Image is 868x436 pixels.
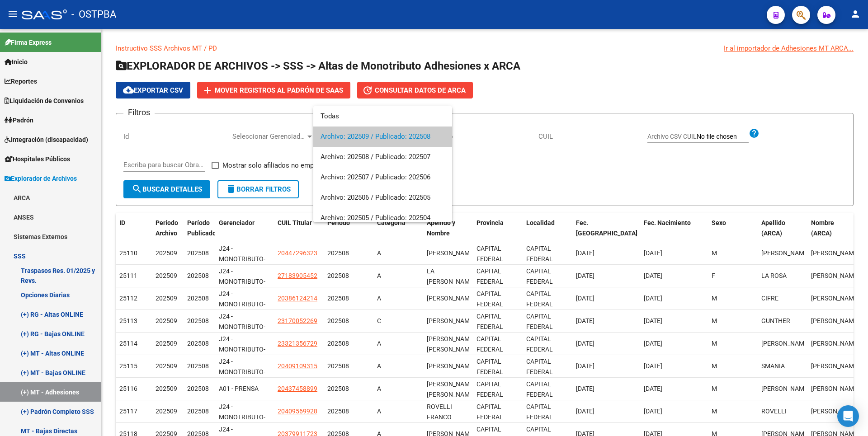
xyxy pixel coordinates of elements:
span: Archivo: 202507 / Publicado: 202506 [321,167,445,188]
span: Todas [321,106,445,127]
span: Archivo: 202508 / Publicado: 202507 [321,147,445,167]
span: Archivo: 202509 / Publicado: 202508 [321,127,445,147]
span: Archivo: 202505 / Publicado: 202504 [321,208,445,228]
div: Open Intercom Messenger [837,405,859,427]
span: Archivo: 202506 / Publicado: 202505 [321,188,445,208]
